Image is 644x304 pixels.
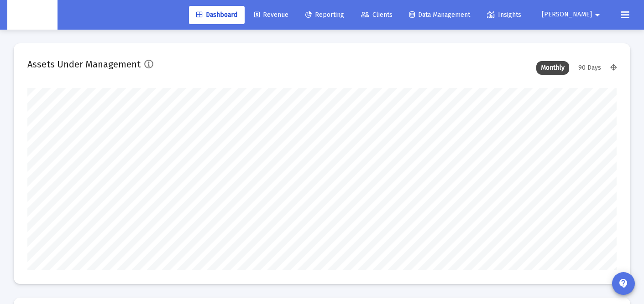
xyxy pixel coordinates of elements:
div: 90 Days [574,61,606,75]
a: Reporting [298,6,351,24]
mat-icon: arrow_drop_down [592,6,603,24]
span: Insights [487,11,521,19]
a: Data Management [402,6,477,24]
a: Revenue [247,6,296,24]
span: Reporting [305,11,344,19]
img: Dashboard [14,6,51,24]
span: [PERSON_NAME] [542,11,592,19]
span: Data Management [409,11,470,19]
mat-icon: contact_support [618,278,629,289]
div: Monthly [536,61,569,75]
a: Clients [354,6,400,24]
span: Clients [361,11,393,19]
a: Dashboard [189,6,245,24]
span: Dashboard [196,11,237,19]
h2: Assets Under Management [27,57,141,72]
button: [PERSON_NAME] [531,5,614,24]
a: Insights [480,6,529,24]
span: Revenue [254,11,288,19]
